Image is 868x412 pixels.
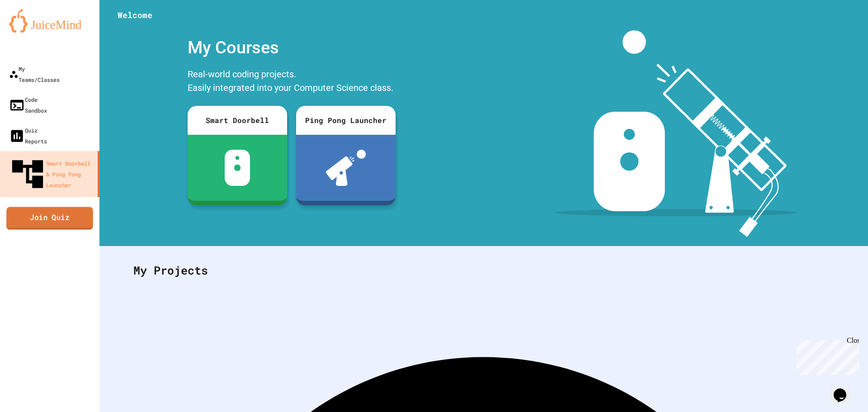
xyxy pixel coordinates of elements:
[9,125,47,147] div: Quiz Reports
[225,150,250,186] img: sdb-white.svg
[9,9,90,33] img: logo-orange.svg
[830,376,859,403] iframe: chat widget
[183,30,400,65] div: My Courses
[6,207,93,229] a: Join Quiz
[555,30,797,237] img: banner-image-my-projects.png
[9,94,47,116] div: Code Sandbox
[793,336,859,375] iframe: chat widget
[188,106,287,135] div: Smart Doorbell
[124,253,843,288] div: My Projects
[4,4,62,57] div: Chat with us now!Close
[9,156,94,193] div: Smart Doorbell & Ping Pong Launcher
[296,106,396,135] div: Ping Pong Launcher
[9,63,60,85] div: My Teams/Classes
[183,65,400,99] div: Real-world coding projects. Easily integrated into your Computer Science class.
[326,150,366,186] img: ppl-with-ball.png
